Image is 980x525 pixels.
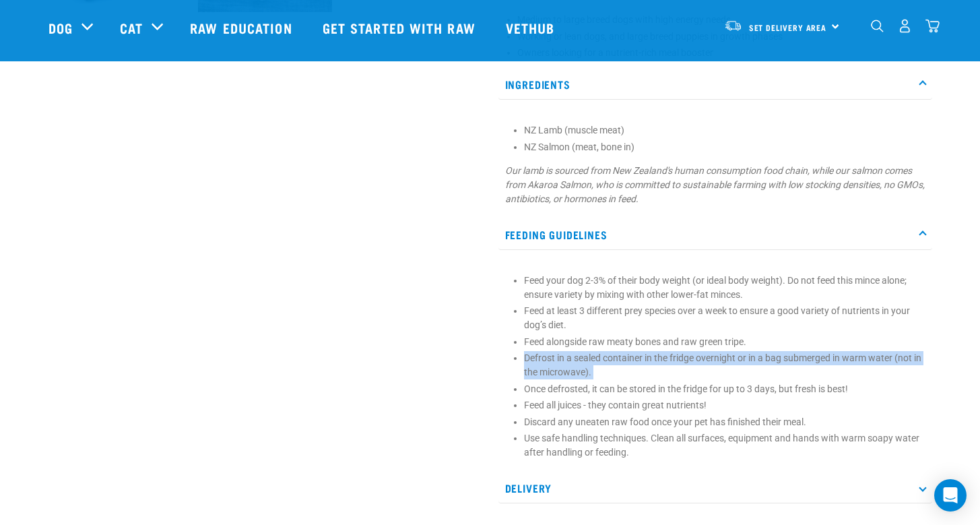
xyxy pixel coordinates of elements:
p: Feeding Guidelines [498,220,932,250]
a: Get started with Raw [309,1,492,55]
a: Dog [48,18,73,38]
span: Set Delivery Area [749,25,827,30]
div: Open Intercom Messenger [934,479,967,512]
p: Feed alongside raw meaty bones and raw green tripe. [524,335,925,349]
img: home-icon-1@2x.png [871,20,884,32]
img: van-moving.png [724,20,742,32]
p: Ingredients [498,69,932,100]
p: Feed all juices - they contain great nutrients! [524,398,925,412]
img: home-icon@2x.png [925,19,940,33]
p: Discard any uneaten raw food once your pet has finished their meal. [524,415,925,429]
img: user.png [898,19,912,33]
li: NZ Salmon (meat, bone in) [524,140,925,154]
a: Raw Education [176,1,308,55]
p: Feed your dog 2-3% of their body weight (or ideal body weight). Do not feed this mince alone; ens... [524,274,925,302]
li: NZ Lamb (muscle meat) [524,123,925,137]
p: Use safe handling techniques. Clean all surfaces, equipment and hands with warm soapy water after... [524,431,925,460]
p: Delivery [498,473,932,503]
p: Defrost in a sealed container in the fridge overnight or in a bag submerged in warm water (not in... [524,351,925,379]
em: Our lamb is sourced from New Zealand's human consumption food chain, while our salmon comes from ... [505,165,925,204]
a: Vethub [492,1,572,55]
p: Feed at least 3 different prey species over a week to ensure a good variety of nutrients in your ... [524,304,925,332]
p: Once defrosted, it can be stored in the fridge for up to 3 days, but fresh is best! [524,382,925,396]
a: Cat [120,18,143,38]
